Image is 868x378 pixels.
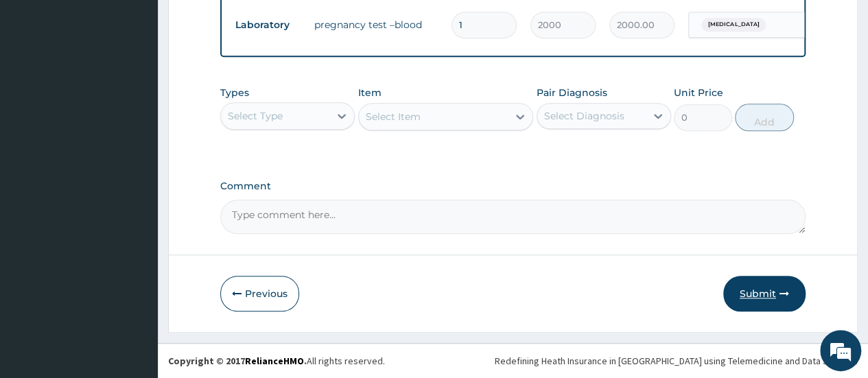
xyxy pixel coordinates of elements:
button: Previous [220,276,299,311]
a: RelianceHMO [245,355,304,367]
span: We're online! [80,106,189,244]
button: Submit [723,276,806,311]
label: Comment [220,180,806,192]
div: Select Diagnosis [544,109,624,123]
div: Select Type [228,109,283,123]
span: [MEDICAL_DATA] [701,18,766,32]
div: Redefining Heath Insurance in [GEOGRAPHIC_DATA] using Telemedicine and Data Science! [495,354,858,368]
td: Laboratory [228,12,307,38]
label: Item [358,86,382,99]
button: Add [735,104,793,131]
label: Pair Diagnosis [537,86,607,99]
div: Chat with us now [71,77,231,95]
label: Types [220,87,249,99]
footer: All rights reserved. [158,343,868,378]
strong: Copyright © 2017 . [168,355,307,367]
img: d_794563401_company_1708531726252_794563401 [25,69,56,103]
label: Unit Price [674,86,723,99]
div: Minimize live chat window [225,7,258,40]
textarea: Type your message and hit 'Enter' [7,241,261,289]
td: pregnancy test –blood [307,11,445,38]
